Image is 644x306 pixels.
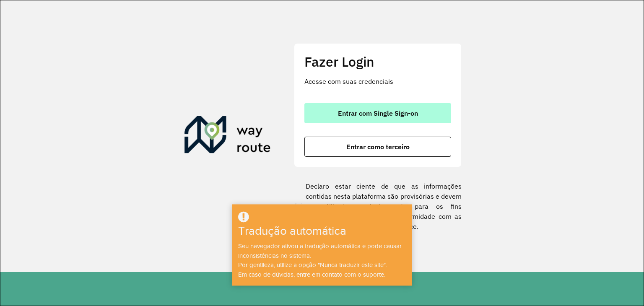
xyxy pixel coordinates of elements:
font: Seu navegador ativou a tradução automática e pode causar inconsistências no sistema. [238,243,402,259]
font: Por gentileza, utilize a opção "Nunca traduzir este site". [238,262,387,268]
font: Entrar com Single Sign-on [338,109,418,117]
font: Entrar como terceiro [346,143,410,151]
font: Em caso de dúvidas, entre em contato com o suporte. [238,271,385,278]
img: Roteirizador AmbevTech [184,116,271,156]
button: botão [304,137,451,157]
font: Declaro estar ciente de que as informações contidas nesta plataforma são provisórias e devem ser ... [306,182,462,231]
font: Fazer Login [304,53,374,70]
font: Acesse com suas credenciais [304,77,393,86]
font: Tradução automática [238,225,346,238]
button: botão [304,103,451,123]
